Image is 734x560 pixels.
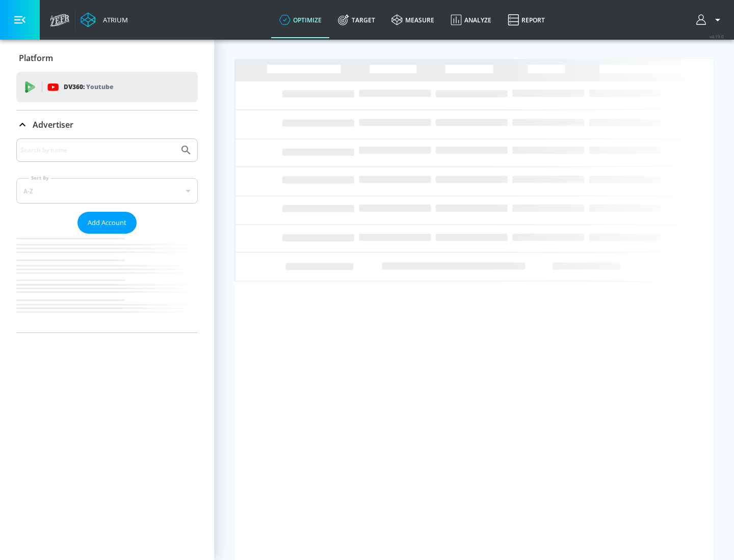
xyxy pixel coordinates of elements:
[64,81,113,93] p: DV360:
[500,2,553,38] a: Report
[99,15,128,24] div: Atrium
[88,217,126,229] span: Add Account
[29,175,51,181] label: Sort By
[16,44,198,72] div: Platform
[442,2,500,38] a: Analyze
[271,2,330,38] a: optimize
[19,52,53,64] p: Platform
[86,81,113,92] p: Youtube
[16,138,198,332] div: Advertiser
[77,212,137,234] button: Add Account
[16,234,198,332] nav: list of Advertiser
[20,144,175,157] input: Search by name
[33,119,73,130] p: Advertiser
[330,2,383,38] a: Target
[81,12,128,27] a: Atrium
[16,178,198,204] div: A-Z
[16,72,198,102] div: DV360: Youtube
[16,110,198,139] div: Advertiser
[710,34,724,39] span: v 4.19.0
[383,2,442,38] a: measure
